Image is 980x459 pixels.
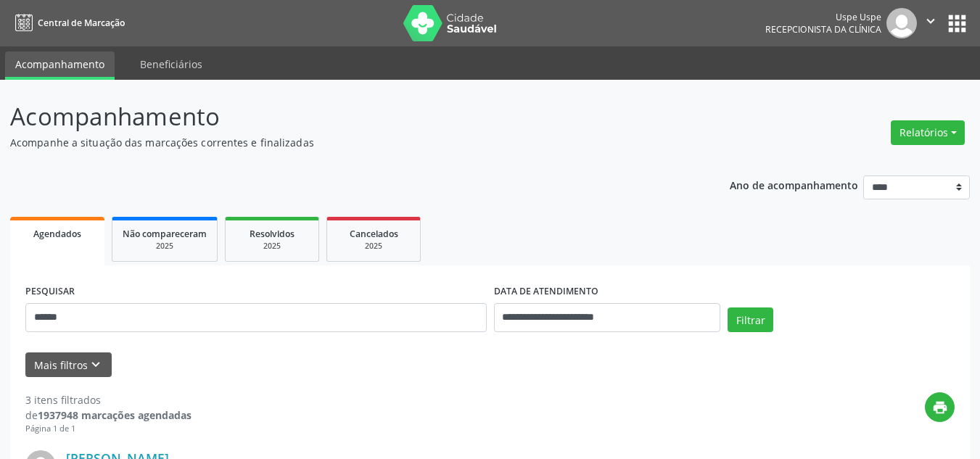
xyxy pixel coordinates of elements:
button:  [917,8,944,38]
a: Central de Marcação [10,11,125,35]
div: Página 1 de 1 [25,423,192,435]
div: 2025 [236,241,308,252]
label: DATA DE ATENDIMENTO [494,281,598,303]
button: apps [944,11,970,36]
a: Beneficiários [130,51,213,77]
p: Acompanhamento [10,99,682,135]
span: Cancelados [350,228,398,240]
p: Ano de acompanhamento [730,175,858,194]
span: Resolvidos [250,228,295,240]
span: Agendados [33,228,81,240]
span: Não compareceram [123,228,207,240]
div: 2025 [337,241,410,252]
i: keyboard_arrow_down [88,357,104,373]
button: Relatórios [891,120,965,145]
img: img [886,8,917,38]
div: de [25,408,192,423]
p: Acompanhe a situação das marcações correntes e finalizadas [10,135,682,150]
button: print [925,392,955,422]
i:  [923,13,939,29]
button: Mais filtroskeyboard_arrow_down [25,352,112,378]
label: PESQUISAR [25,281,75,303]
span: Recepcionista da clínica [765,23,881,36]
i: print [932,400,948,415]
strong: 1937948 marcações agendadas [38,408,192,422]
span: Central de Marcação [38,17,125,29]
div: 3 itens filtrados [25,392,192,408]
div: 2025 [123,241,207,252]
div: Uspe Uspe [765,11,881,23]
button: Filtrar [728,307,773,332]
a: Acompanhamento [5,51,115,80]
